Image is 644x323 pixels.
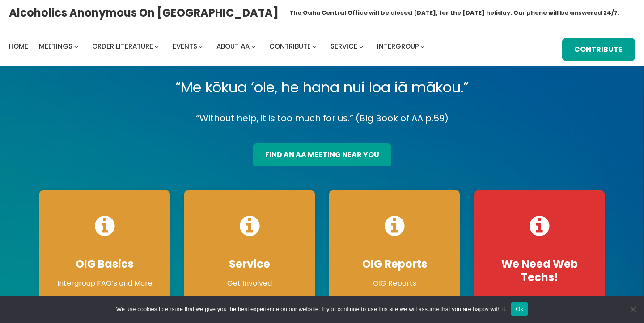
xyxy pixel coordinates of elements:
[39,40,72,53] a: Meetings
[173,41,197,51] span: Events
[92,41,153,51] span: Order Literature
[193,278,306,289] p: Get Involved
[253,143,391,166] a: find an aa meeting near you
[9,41,28,51] span: Home
[216,40,250,53] a: About AA
[269,41,311,51] span: Contribute
[193,257,306,271] h4: Service
[199,44,203,48] button: Events submenu
[116,305,507,314] span: We use cookies to ensure that we give you the best experience on our website. If you continue to ...
[9,40,28,53] a: Home
[313,44,317,48] button: Contribute submenu
[377,41,419,51] span: Intergroup
[155,44,159,48] button: Order Literature submenu
[377,40,419,53] a: Intergroup
[39,41,72,51] span: Meetings
[483,257,596,284] h4: We Need Web Techs!
[48,257,161,271] h4: OIG Basics
[9,40,428,53] nav: Intergroup
[289,8,619,17] h1: The Oahu Central Office will be closed [DATE], for the [DATE] holiday. Our phone will be answered...
[9,3,279,22] a: Alcoholics Anonymous on [GEOGRAPHIC_DATA]
[338,257,451,271] h4: OIG Reports
[251,44,255,48] button: About AA submenu
[32,75,612,100] p: “Me kōkua ‘ole, he hana nui loa iā mākou.”
[330,41,357,51] span: Service
[420,44,424,48] button: Intergroup submenu
[269,40,311,53] a: Contribute
[74,44,78,48] button: Meetings submenu
[338,278,451,289] p: OIG Reports
[359,44,363,48] button: Service submenu
[330,40,357,53] a: Service
[628,305,637,314] span: No
[216,41,250,51] span: About AA
[562,38,635,61] a: Contribute
[48,278,161,289] p: Intergroup FAQ’s and More
[511,302,528,316] button: Ok
[173,40,197,53] a: Events
[32,111,612,126] p: “Without help, it is too much for us.” (Big Book of AA p.59)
